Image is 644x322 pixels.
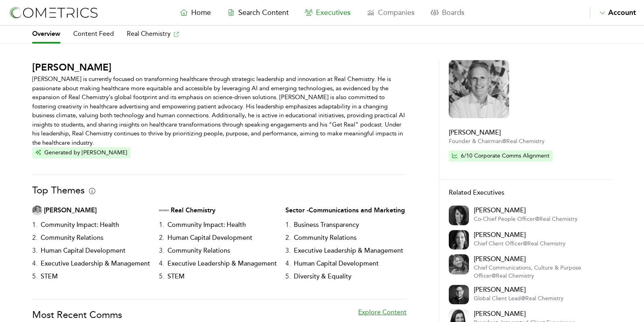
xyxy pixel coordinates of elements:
img: Executive Thumbnail [449,285,469,304]
button: Account [590,7,636,18]
h3: Executive Leadership & Management [164,257,280,270]
h3: 5 . [159,270,164,283]
a: Overview [32,26,60,44]
span: Account [608,8,636,17]
a: Companies [359,7,423,18]
img: Executive Thumbnail [449,60,509,118]
h3: Executive Leadership & Management [37,257,153,270]
span: Boards [442,8,464,17]
h2: Related Executives [449,188,602,197]
a: Content Feed [73,26,114,44]
h2: Real Chemistry [171,206,215,215]
span: Executives [316,8,351,17]
img: Executive Thumbnail [32,206,42,215]
h1: Most Recent Comms [32,307,122,322]
h2: [PERSON_NAME] [474,309,602,319]
a: Home [172,7,219,18]
h3: 1 . [159,218,164,231]
h3: 4 . [159,257,164,270]
h3: STEM [37,270,61,283]
span: Search Content [238,8,289,17]
h3: Business Transparency [291,218,362,231]
h2: [PERSON_NAME] [449,128,602,137]
h2: [PERSON_NAME] [474,230,566,240]
h3: 5 . [285,270,291,283]
h3: 2 . [285,231,291,244]
h3: 5 . [32,270,37,283]
h3: 4 . [32,257,37,270]
h3: Community Relations [291,231,360,244]
span: Home [191,8,211,17]
img: Executive Thumbnail [449,254,469,274]
p: Global Client Lead @ Real Chemistry [474,295,563,303]
h3: 3 . [32,244,37,257]
h1: Top Themes [32,183,95,197]
h3: 2 . [159,231,164,244]
h3: 1 . [32,218,37,231]
h3: Human Capital Development [37,244,129,257]
h3: Community Relations [37,231,107,244]
h2: [PERSON_NAME] [44,206,97,215]
p: Chief Communications, Culture & Purpose Officer @ Real Chemistry [474,264,602,280]
h2: [PERSON_NAME] [474,285,563,295]
p: [PERSON_NAME] is currently focused on transforming healthcare through strategic leadership and in... [32,75,407,147]
h3: Community Impact: Health [164,218,249,231]
a: [PERSON_NAME]Co-Chief People Officer@Real Chemistry [474,206,578,225]
button: Generated by [PERSON_NAME] [32,147,130,158]
h1: [PERSON_NAME] [32,60,407,75]
a: Real Chemistry [127,26,179,44]
span: Companies [378,8,415,17]
a: [PERSON_NAME]Chief Client Officer@Real Chemistry [474,230,566,249]
p: Founder & Chairman @ Real Chemistry [449,137,602,145]
h3: Diversity & Equality [291,270,355,283]
a: Search Content [219,7,297,18]
h2: Sector - Communications and Marketing [285,206,407,215]
h3: 3 . [159,244,164,257]
p: Chief Client Officer @ Real Chemistry [474,240,566,248]
p: Co-Chief People Officer @ Real Chemistry [474,215,578,223]
h2: [PERSON_NAME] [474,206,578,215]
h3: Community Impact: Health [37,218,122,231]
img: Executive Thumbnail [449,206,469,225]
a: Boards [423,7,473,18]
img: logo-refresh-RPX2ODFg.svg [8,5,99,20]
h3: Executive Leadership & Management [291,244,407,257]
img: Company Logo Thumbnail [159,206,169,215]
h3: STEM [164,270,188,283]
h3: 2 . [32,231,37,244]
h3: Human Capital Development [164,231,256,244]
h3: 1 . [285,218,291,231]
h3: Community Relations [164,244,233,257]
img: Executive Thumbnail [449,230,469,249]
h2: [PERSON_NAME] [474,254,602,264]
h3: 3 . [285,244,291,257]
a: Executives [297,7,359,18]
h3: Human Capital Development [291,257,382,270]
h3: 4 . [285,257,291,270]
a: [PERSON_NAME]Chief Communications, Culture & Purpose Officer@Real Chemistry [474,254,602,280]
a: [PERSON_NAME]Global Client Lead@Real Chemistry [474,285,563,304]
button: 6/10 Corporate Comms Alignment [449,150,553,162]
